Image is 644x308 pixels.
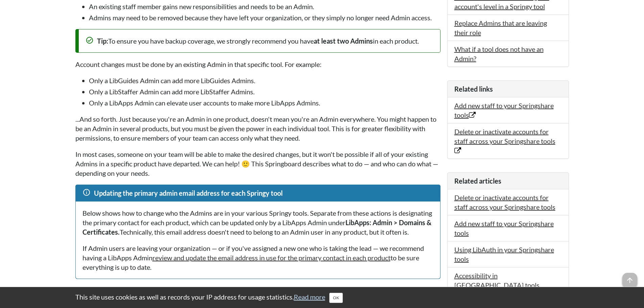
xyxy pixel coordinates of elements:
a: Accessibility in [GEOGRAPHIC_DATA] tools [454,271,540,289]
strong: at least two Admins [314,37,373,45]
div: To ensure you have backup coverage, we strongly recommend you have in each product. [75,29,440,53]
div: This site uses cookies as well as records your IP address for usage statistics. [69,292,576,303]
p: Account changes must be done by an existing Admin in that specific tool. For example: [75,60,440,69]
a: Using LibAuth in your Springshare tools [454,245,554,263]
a: Add new staff to your Springshare tools [454,101,554,119]
p: In most cases, someone on your team will be able to make the desired changes, but it won't be pos... [75,149,440,178]
span: Updating the primary admin email address for each Springy tool [94,189,283,197]
p: Below shows how to change who the Admins are in your various Springy tools. Separate from these a... [82,208,433,237]
a: arrow_upward [622,274,637,282]
li: Admins may need to be removed because they have left your organization, or they simply no longer ... [89,13,440,22]
span: check_circle [86,36,94,44]
strong: Tip: [97,37,108,45]
li: An existing staff member gains new responsibilities and needs to be an Admin. [89,2,440,11]
span: arrow_upward [622,273,637,288]
span: Related articles [454,177,501,185]
a: Replace Admins that are leaving their role [454,19,547,37]
p: ...And so forth. Just because you're an Admin in one product, doesn't mean you're an Admin everyw... [75,114,440,143]
a: What if a tool does not have an Admin? [454,45,544,63]
p: If Admin users are leaving your organization — or if you've assigned a new one who is taking the ... [82,243,433,272]
a: Read more [294,293,325,301]
span: info [82,188,91,196]
span: Related links [454,85,493,93]
a: review and update the email address in use for the primary contact in each product [152,254,390,262]
button: Close [329,293,343,303]
li: Only a LibGuides Admin can add more LibGuides Admins. [89,76,440,85]
a: Delete or inactivate accounts for staff across your Springshare tools [454,127,555,155]
strong: LibApps: Admin > Domains & Certificates. [82,218,431,236]
a: Add new staff to your Springshare tools [454,219,554,237]
a: Delete or inactivate accounts for staff across your Springshare tools [454,193,555,211]
li: Only a LibApps Admin can elevate user accounts to make more LibApps Admins. [89,98,440,108]
li: Only a LibStaffer Admin can add more LibStaffer Admins. [89,87,440,96]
